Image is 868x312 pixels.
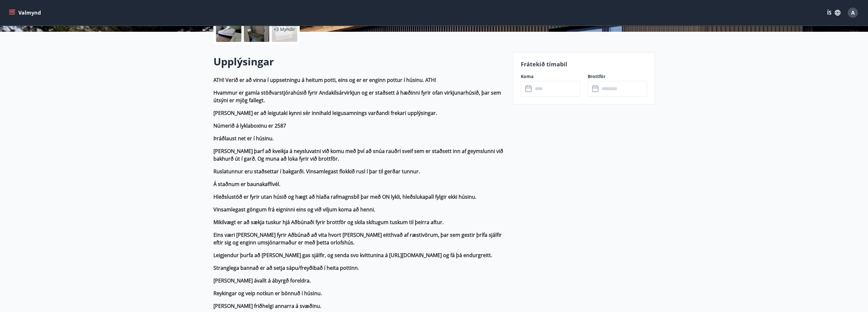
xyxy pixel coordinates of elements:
p: Frátekið tímabil [521,60,647,68]
strong: Vinsamlegast göngum frá eigninni eins og við viljum koma að henni. [213,206,375,213]
strong: Mikilvægt er að sækja tuskur hjá Aðbúnaði fyrir brottför og skila skítugum tuskum til þeirra aftur. [213,219,444,226]
strong: [PERSON_NAME] þarf að kveikja á neysluvatni við komu með því að snúa rauðri sveif sem er staðsett... [213,148,503,162]
label: Brottför [588,73,647,80]
strong: ATH! Verið er að vinna í uppsetningu á heitum potti, eins og er er enginn pottur í húsinu. ATH! [213,76,436,83]
strong: Hvammur er gamla stöðvarstjórahúsið fyrir Andakílsárvirkjun og er staðsett á hæðinni fyrir ofan v... [213,89,501,104]
strong: Leigjendur þurfa að [PERSON_NAME] gas sjálfir, og senda svo kvittunina á [URL][DOMAIN_NAME] og fá... [213,252,492,259]
strong: Stranglega bannað er að setja sápu/freyðibað í heita pottinn. [213,264,359,271]
strong: Eins væri [PERSON_NAME] fyrir Aðbúnað að vita hvort [PERSON_NAME] eitthvað af ræstivörum, þar sem... [213,231,502,246]
strong: Þráðlaust net er í húsinu. [213,135,274,142]
strong: [PERSON_NAME] friðhelgi annarra á svæðinu. [213,302,321,309]
button: A [845,5,860,20]
strong: Á staðnum er baunakaffivél. [213,181,280,188]
strong: Reykingar og veip notkun er bönnuð í húsinu. [213,290,322,297]
button: ÍS [824,7,844,18]
strong: Númerið á lyklaboxinu er 2587 [213,122,286,129]
span: A [851,9,855,16]
label: Koma [521,73,580,80]
strong: Hleðslustöð er fyrir utan húsið og hægt að hlaða rafmagnsbíl þar með ON lykli, hleðslukapall fylg... [213,193,476,200]
h2: Upplýsingar [213,55,505,69]
strong: [PERSON_NAME] ávallt á ábyrgð foreldra. [213,277,311,284]
strong: [PERSON_NAME] er að leigutaki kynni sér innihald leigusamnings varðandi frekari upplýsingar. [213,110,437,116]
button: menu [8,7,43,18]
strong: Ruslatunnur eru staðsettar í bakgarði. Vinsamlegast flokkið rusl í þar til gerðar tunnur. [213,168,420,175]
p: +3 Myndir [274,26,295,32]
